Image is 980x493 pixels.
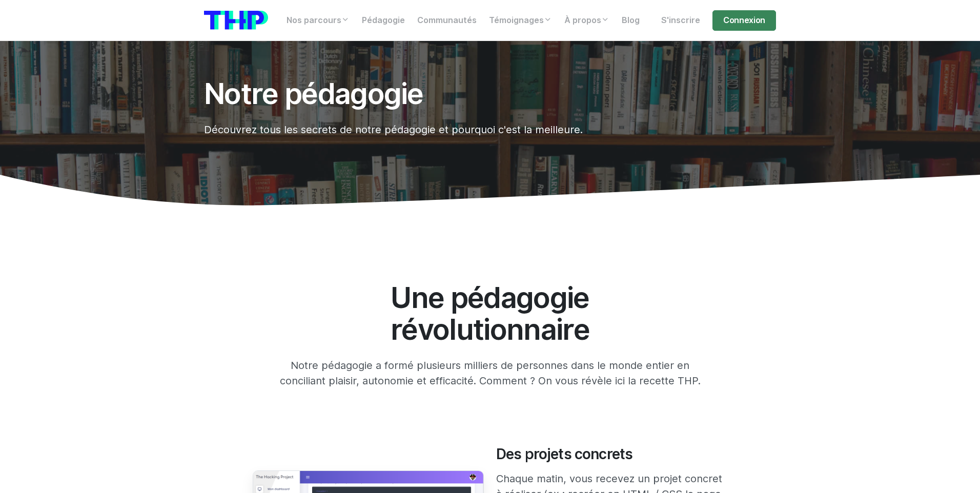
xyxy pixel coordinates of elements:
[483,10,558,31] a: Témoignages
[204,122,679,137] p: Découvrez tous les secrets de notre pédagogie et pourquoi c'est la meilleure.
[411,10,483,31] a: Communautés
[204,78,679,110] h1: Notre pédagogie
[496,446,727,463] h3: Des projets concrets
[655,10,706,31] a: S'inscrire
[280,10,356,31] a: Nos parcours
[277,358,703,388] p: Notre pédagogie a formé plusieurs milliers de personnes dans le monde entier en conciliant plaisi...
[356,10,411,31] a: Pédagogie
[616,10,646,31] a: Blog
[712,10,776,31] a: Connexion
[204,11,268,30] img: logo
[558,10,616,31] a: À propos
[314,282,666,345] h2: Une pédagogie révolutionnaire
